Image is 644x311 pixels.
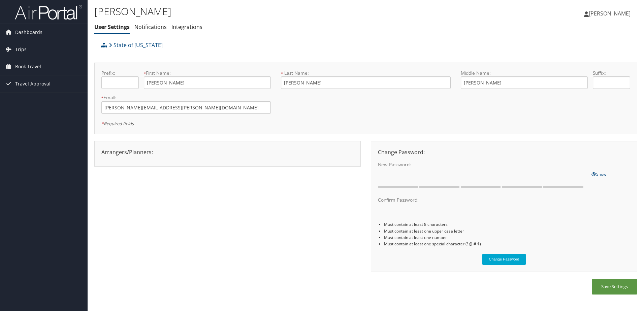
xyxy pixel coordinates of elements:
label: Middle Name: [461,70,588,76]
img: airportal-logo.png [15,4,82,20]
a: Integrations [171,23,202,31]
h1: [PERSON_NAME] [94,4,456,19]
span: Travel Approval [15,75,51,92]
a: [PERSON_NAME] [584,3,637,24]
a: Notifications [134,23,167,31]
a: State of [US_STATE] [109,38,163,52]
span: Show [591,171,606,177]
li: Must contain at least one special character (! @ # $) [384,241,630,247]
a: User Settings [94,23,130,31]
label: Email: [101,94,271,101]
em: Required fields [101,120,134,127]
label: First Name: [144,70,271,76]
span: Dashboards [15,24,42,41]
label: Last Name: [281,70,450,76]
span: [PERSON_NAME] [589,10,631,17]
span: Book Travel [15,58,41,75]
li: Must contain at least one number [384,234,630,241]
label: Suffix: [593,70,630,76]
div: Change Password: [373,148,635,156]
li: Must contain at least 8 characters [384,221,630,228]
li: Must contain at least one upper case letter [384,228,630,234]
label: New Password: [378,161,586,168]
div: Arrangers/Planners: [96,148,359,156]
label: Confirm Password: [378,197,586,203]
button: Change Password [482,254,526,265]
span: Trips [15,41,27,58]
button: Save Settings [592,279,637,295]
a: Show [591,170,606,177]
label: Prefix: [101,70,139,76]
